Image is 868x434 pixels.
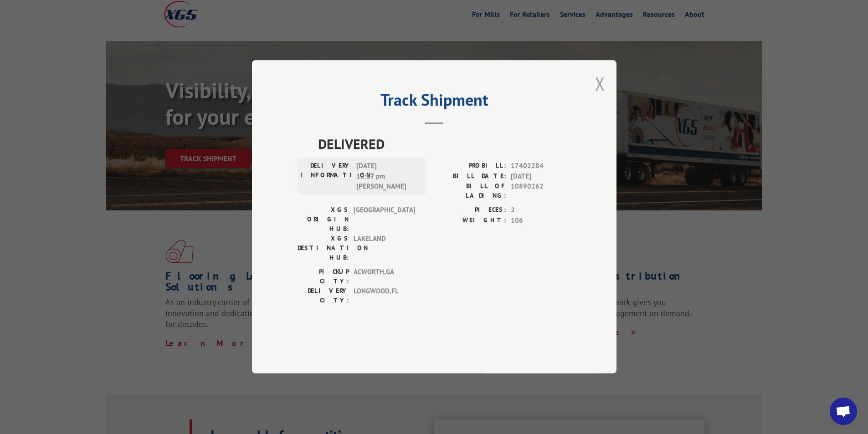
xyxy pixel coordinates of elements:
[318,134,571,154] span: DELIVERED
[354,267,415,286] span: ACWORTH , GA
[354,286,415,306] span: LONGWOOD , FL
[434,205,506,216] label: PIECES:
[595,71,605,96] button: Close modal
[298,286,349,306] label: DELIVERY CITY:
[300,161,352,192] label: DELIVERY INFORMATION:
[434,215,506,226] label: WEIGHT:
[511,171,571,182] span: [DATE]
[298,205,349,234] label: XGS ORIGIN HUB:
[830,398,857,425] div: Open chat
[298,234,349,263] label: XGS DESTINATION HUB:
[511,205,571,216] span: 2
[434,182,506,201] label: BILL OF LADING:
[354,205,415,234] span: [GEOGRAPHIC_DATA]
[511,182,571,201] span: 10890262
[434,171,506,182] label: BILL DATE:
[298,267,349,286] label: PICKUP CITY:
[298,93,571,111] h2: Track Shipment
[354,234,415,263] span: LAKELAND
[511,215,571,226] span: 106
[356,161,418,192] span: [DATE] 12:17 pm [PERSON_NAME]
[511,161,571,172] span: 17402284
[434,161,506,172] label: PROBILL:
